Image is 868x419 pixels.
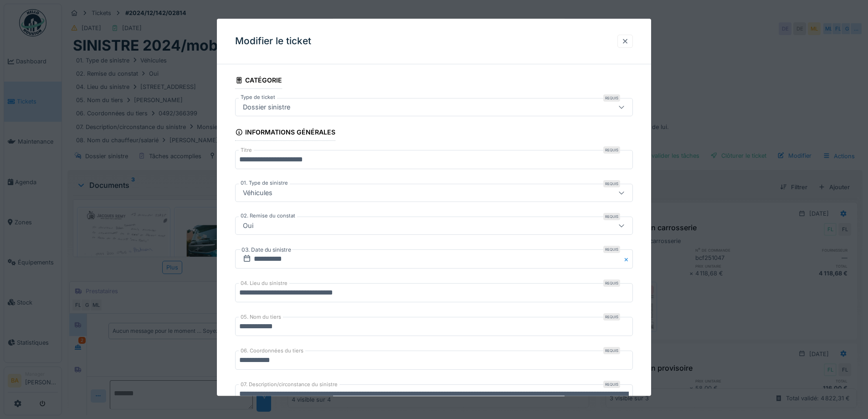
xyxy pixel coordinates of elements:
[239,102,294,112] div: Dossier sinistre
[623,250,633,269] button: Close
[239,381,339,389] label: 07. Description/circonstance du sinistre
[603,314,620,321] div: Requis
[603,280,620,287] div: Requis
[603,94,620,102] div: Requis
[235,73,282,89] div: Catégorie
[603,246,620,253] div: Requis
[239,212,297,220] label: 02. Remise du constat
[241,245,292,255] label: 03. Date du sinistre
[603,213,620,221] div: Requis
[239,188,276,198] div: Véhicules
[239,314,283,321] label: 05. Nom du tiers
[239,147,254,155] label: Titre
[239,280,289,288] label: 04. Lieu du sinistre
[239,221,257,231] div: Oui
[603,347,620,355] div: Requis
[603,381,620,388] div: Requis
[239,93,277,101] label: Type de ticket
[239,347,305,355] label: 06. Coordonnées du tiers
[235,125,335,141] div: Informations générales
[239,180,290,187] label: 01. Type de sinistre
[603,181,620,188] div: Requis
[603,147,620,154] div: Requis
[235,36,311,47] h3: Modifier le ticket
